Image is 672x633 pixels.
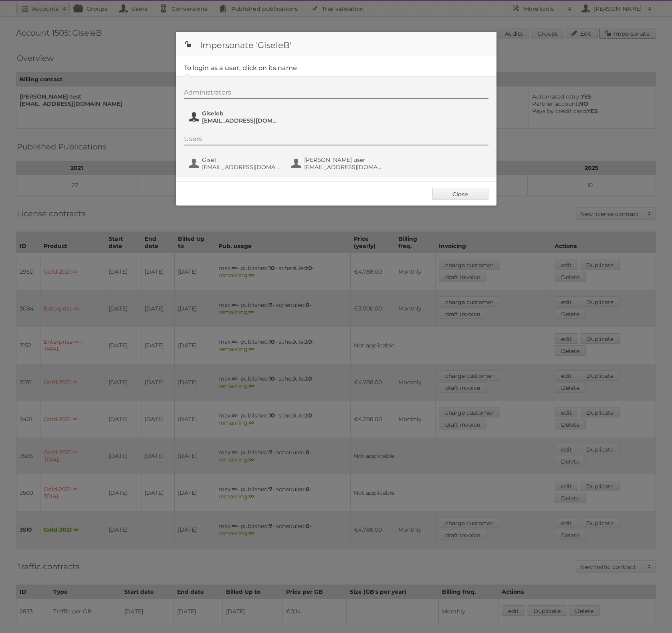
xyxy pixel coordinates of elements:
[290,155,384,171] button: [PERSON_NAME] user [EMAIL_ADDRESS][DOMAIN_NAME]
[202,117,280,124] span: [EMAIL_ADDRESS][DOMAIN_NAME]
[184,64,297,72] legend: To login as a user, click on its name
[304,163,382,171] span: [EMAIL_ADDRESS][DOMAIN_NAME]
[184,89,488,99] div: Administrators
[202,156,280,163] span: GiseT
[188,109,282,125] button: Giseleb [EMAIL_ADDRESS][DOMAIN_NAME]
[304,156,382,163] span: [PERSON_NAME] user
[202,163,280,171] span: [EMAIL_ADDRESS][DOMAIN_NAME]
[202,110,280,117] span: Giseleb
[176,32,496,56] h1: Impersonate 'GiseleB'
[432,188,488,200] a: Close
[184,135,488,145] div: Users
[188,155,282,171] button: GiseT [EMAIL_ADDRESS][DOMAIN_NAME]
